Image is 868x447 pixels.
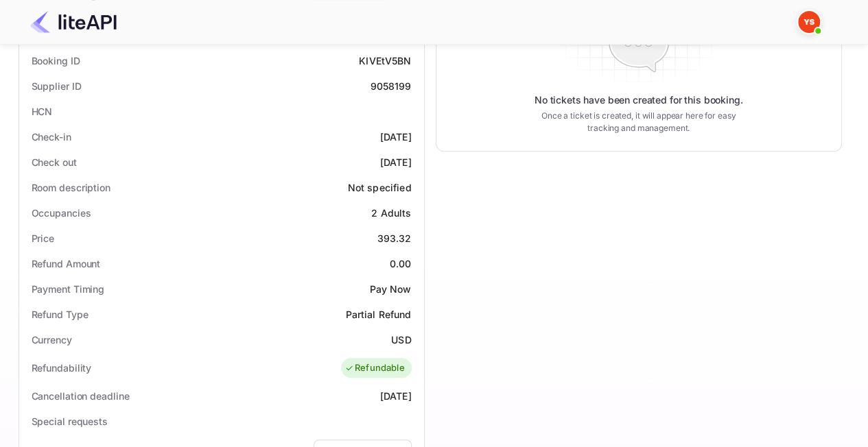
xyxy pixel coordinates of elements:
div: [DATE] [380,130,412,144]
p: Once a ticket is created, it will appear here for easy tracking and management. [530,110,747,134]
div: 0.00 [390,256,412,271]
div: Check-in [32,130,71,144]
div: Refund Amount [32,256,101,271]
img: Yandex Support [798,11,820,33]
p: No tickets have been created for this booking. [535,93,743,107]
div: Price [32,231,55,245]
div: Occupancies [32,206,91,220]
div: USD [391,333,411,347]
div: Supplier ID [32,79,82,93]
div: Booking ID [32,53,80,68]
div: Refundability [32,361,92,375]
div: Room description [32,180,110,195]
div: Partial Refund [345,307,411,322]
div: [DATE] [380,155,412,169]
div: 2 Adults [371,206,411,220]
div: Refundable [344,361,405,375]
div: Pay Now [369,282,411,296]
img: LiteAPI Logo [30,11,117,33]
div: 393.32 [377,231,412,245]
div: 9058199 [370,79,411,93]
div: KIVEtV5BN [359,53,411,68]
div: Payment Timing [32,282,105,296]
div: Check out [32,155,77,169]
div: Not specified [348,180,412,195]
div: Cancellation deadline [32,389,130,403]
div: Currency [32,333,72,347]
div: Refund Type [32,307,89,322]
div: HCN [32,104,53,119]
div: Special requests [32,414,108,428]
div: [DATE] [380,389,412,403]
